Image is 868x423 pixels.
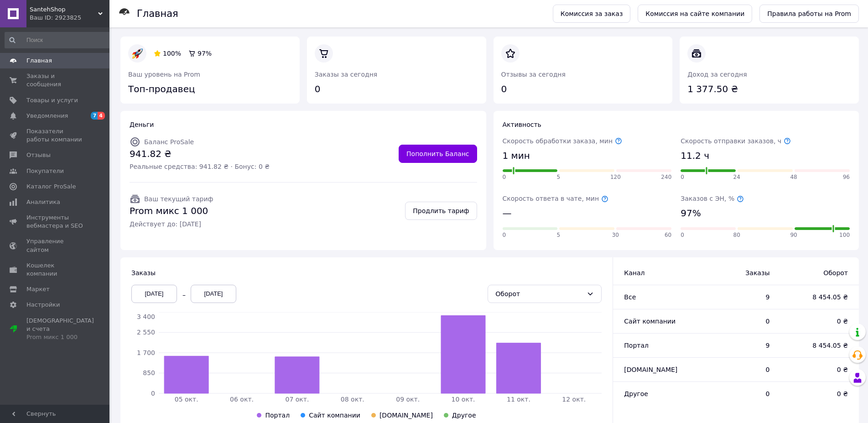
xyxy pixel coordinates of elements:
[612,231,619,239] span: 30
[503,137,622,145] span: Скорость обработки заказа, мин
[26,317,94,342] span: [DEMOGRAPHIC_DATA] и счета
[285,396,309,403] tspan: 07 окт.
[26,57,52,65] span: Главная
[503,173,506,181] span: 0
[681,195,743,202] span: Заказов с ЭН, %
[405,202,477,220] a: Продлить тариф
[624,318,676,325] span: Сайт компании
[265,412,290,419] span: Портал
[341,396,364,403] tspan: 08 окт.
[557,231,561,239] span: 5
[309,412,360,419] span: Сайт компании
[638,5,752,23] a: Комиссия на сайте компании
[706,268,770,277] span: Заказы
[130,147,270,161] span: 941.82 ₴
[610,173,621,181] span: 120
[26,72,84,89] span: Заказы и сообщения
[131,285,177,303] div: [DATE]
[137,329,155,336] tspan: 2 550
[26,127,84,144] span: Показатели работы компании
[26,183,76,191] span: Каталог ProSale
[26,333,94,341] div: Prom микс 1 000
[788,389,848,398] span: 0 ₴
[503,207,512,220] span: —
[175,396,198,403] tspan: 05 окт.
[624,293,636,301] span: Все
[151,390,155,397] tspan: 0
[681,137,790,145] span: Скорость отправки заказов, ч
[706,292,770,302] span: 9
[137,313,155,320] tspan: 3 400
[706,317,770,326] span: 0
[681,231,684,239] span: 0
[503,121,541,128] span: Активность
[790,231,797,239] span: 90
[399,145,477,163] a: Пополнить Баланс
[137,349,155,356] tspan: 1 700
[26,261,84,278] span: Кошелек компании
[503,231,506,239] span: 0
[26,151,51,159] span: Отзывы
[379,412,433,419] span: [DOMAIN_NAME]
[733,173,740,181] span: 24
[562,396,586,403] tspan: 12 окт.
[452,412,476,419] span: Другое
[503,149,530,162] span: 1 мин
[26,301,60,309] span: Настройки
[788,317,848,326] span: 0 ₴
[131,269,156,277] span: Заказы
[788,341,848,350] span: 8 454.05 ₴
[843,173,850,181] span: 96
[30,5,98,14] span: SantehShop
[26,167,64,175] span: Покупатели
[507,396,530,403] tspan: 11 окт.
[661,173,671,181] span: 240
[839,231,850,239] span: 100
[91,112,98,120] span: 7
[681,149,709,162] span: 11.2 ч
[143,369,155,376] tspan: 850
[624,269,645,277] span: Канал
[198,50,212,57] span: 97%
[624,390,648,397] span: Другое
[163,50,181,57] span: 100%
[706,389,770,398] span: 0
[706,341,770,350] span: 9
[624,342,649,349] span: Портал
[5,32,113,48] input: Поиск
[144,195,213,203] span: Ваш текущий тариф
[681,173,684,181] span: 0
[130,121,154,128] span: Деньги
[733,231,740,239] span: 80
[26,198,60,206] span: Аналитика
[495,289,583,299] div: Оборот
[452,396,475,403] tspan: 10 окт.
[706,365,770,374] span: 0
[144,138,194,146] span: Баланс ProSale
[788,292,848,302] span: 8 454.05 ₴
[130,219,213,229] span: Действует до: [DATE]
[30,14,109,22] div: Ваш ID: 2923825
[137,8,178,19] h1: Главная
[26,285,50,293] span: Маркет
[503,195,608,202] span: Скорость ответа в чате, мин
[788,268,848,277] span: Оборот
[26,96,78,104] span: Товары и услуги
[191,285,236,303] div: [DATE]
[26,214,84,230] span: Инструменты вебмастера и SEO
[681,207,701,220] span: 97%
[759,5,859,23] a: Правила работы на Prom
[130,204,213,218] span: Prom микс 1 000
[557,173,561,181] span: 5
[790,173,797,181] span: 48
[788,365,848,374] span: 0 ₴
[230,396,254,403] tspan: 06 окт.
[665,231,671,239] span: 60
[624,366,677,373] span: [DOMAIN_NAME]
[396,396,420,403] tspan: 09 окт.
[98,112,105,120] span: 4
[553,5,631,23] a: Комиссия за заказ
[26,112,68,120] span: Уведомления
[26,237,84,254] span: Управление сайтом
[130,162,270,171] span: Реальные средства: 941.82 ₴ · Бонус: 0 ₴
